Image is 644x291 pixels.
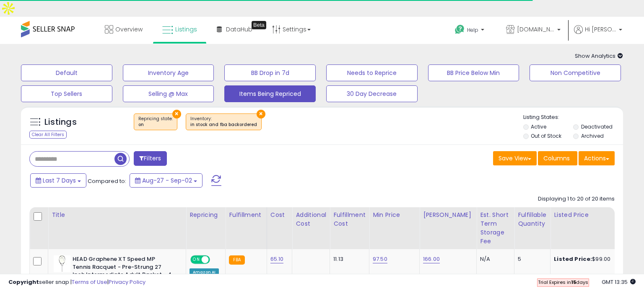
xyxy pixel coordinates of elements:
[585,25,616,33] span: Hi [PERSON_NAME]
[448,18,493,44] a: Help
[574,25,622,44] a: Hi [PERSON_NAME]
[123,64,214,81] button: Inventory Age
[500,17,567,44] a: [DOMAIN_NAME][URL]
[266,17,317,42] a: Settings
[575,52,623,60] span: Show Analytics
[326,85,418,102] button: 30 Day Decrease
[326,64,418,81] button: Needs to Reprice
[115,25,143,33] span: Overview
[21,85,112,102] button: Top Sellers
[8,278,145,286] div: seller snap | |
[467,26,478,33] span: Help
[123,85,214,102] button: Selling @ Max
[530,64,621,81] button: Non Competitive
[210,17,259,42] a: DataHub
[175,25,197,33] span: Listings
[517,25,555,33] span: [DOMAIN_NAME][URL]
[454,24,465,35] i: Get Help
[156,17,203,42] a: Listings
[252,21,266,29] div: Tooltip anchor
[428,64,519,81] button: BB Price Below Min
[99,17,149,42] a: Overview
[226,25,252,33] span: DataHub
[8,278,39,286] strong: Copyright
[21,64,112,81] button: Default
[224,85,316,102] button: Items Being Repriced
[224,64,316,81] button: BB Drop in 7d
